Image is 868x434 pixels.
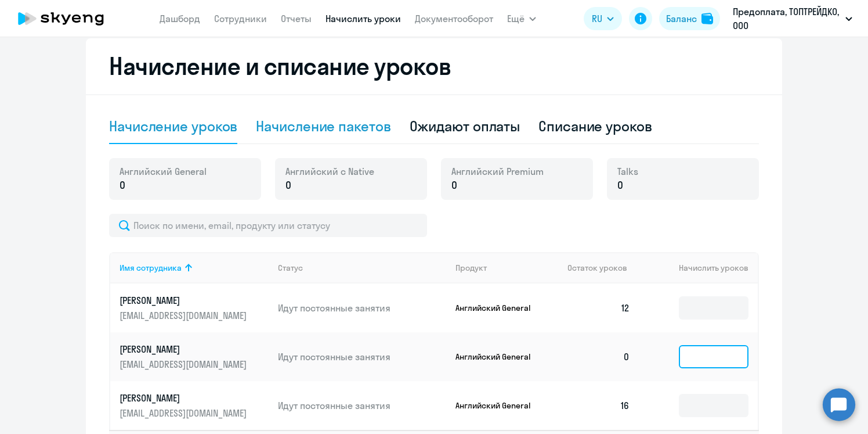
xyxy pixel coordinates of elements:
p: [PERSON_NAME] [120,392,249,404]
p: Идут постоянные занятия [278,350,446,363]
span: Английский с Native [285,165,374,178]
button: Ещё [507,7,536,30]
p: [EMAIL_ADDRESS][DOMAIN_NAME] [120,309,249,322]
div: Баланс [666,12,697,26]
td: 12 [558,284,639,332]
div: Ожидают оплаты [410,117,520,135]
p: Предоплата, ТОПТРЕЙДКО, ООО [733,5,841,33]
div: Продукт [455,263,487,273]
div: Продукт [455,263,559,273]
span: Английский Premium [451,165,544,178]
img: balance [701,13,713,24]
a: Отчеты [281,13,312,24]
div: Начисление уроков [109,117,237,135]
a: Начислить уроки [325,13,401,24]
div: Статус [278,263,446,273]
a: [PERSON_NAME][EMAIL_ADDRESS][DOMAIN_NAME] [120,343,269,371]
a: Документооборот [415,13,493,24]
div: Статус [278,263,303,273]
p: [EMAIL_ADDRESS][DOMAIN_NAME] [120,407,249,419]
button: RU [584,7,622,30]
p: [PERSON_NAME] [120,294,249,307]
td: 16 [558,381,639,430]
input: Поиск по имени, email, продукту или статусу [109,214,427,237]
td: 0 [558,332,639,381]
th: Начислить уроков [639,252,758,284]
div: Начисление пакетов [256,117,390,135]
div: Остаток уроков [567,263,639,273]
button: Балансbalance [659,7,720,30]
h2: Начисление и списание уроков [109,52,759,80]
span: RU [592,12,602,26]
span: 0 [617,178,623,193]
p: Английский General [455,351,542,362]
span: 0 [120,178,125,193]
div: Имя сотрудника [120,263,182,273]
p: Английский General [455,400,542,411]
div: Имя сотрудника [120,263,269,273]
span: Остаток уроков [567,263,627,273]
a: Сотрудники [214,13,267,24]
a: [PERSON_NAME][EMAIL_ADDRESS][DOMAIN_NAME] [120,294,269,322]
span: Talks [617,165,638,178]
p: Идут постоянные занятия [278,302,446,314]
div: Списание уроков [538,117,652,135]
p: [EMAIL_ADDRESS][DOMAIN_NAME] [120,358,249,371]
span: 0 [451,178,457,193]
span: Ещё [507,12,525,26]
a: Дашборд [160,13,200,24]
a: [PERSON_NAME][EMAIL_ADDRESS][DOMAIN_NAME] [120,392,269,419]
p: [PERSON_NAME] [120,343,249,356]
span: Английский General [120,165,207,178]
span: 0 [285,178,291,193]
button: Предоплата, ТОПТРЕЙДКО, ООО [727,5,858,33]
p: Английский General [455,303,542,313]
p: Идут постоянные занятия [278,399,446,412]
